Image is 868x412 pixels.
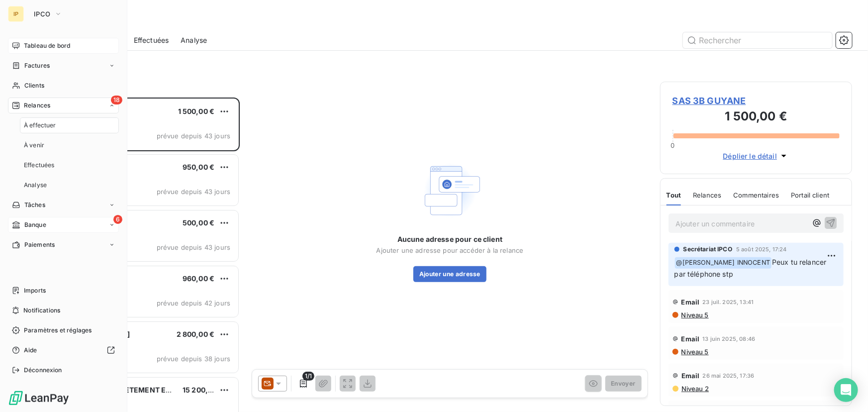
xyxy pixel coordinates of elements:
[418,159,482,222] img: Empty state
[157,188,230,196] span: prévue depuis 43 jours
[667,191,681,199] span: Tout
[111,96,122,104] span: 18
[24,41,70,50] span: Tableau de bord
[23,306,60,315] span: Notifications
[673,107,840,127] h3: 1 500,00 €
[24,121,56,130] span: À effectuer
[24,240,55,249] span: Paiements
[680,311,709,319] span: Niveau 5
[24,201,45,209] span: Tâches
[178,107,215,115] span: 1 500,00 €
[377,246,524,254] span: Ajouter une adresse pour accéder à la relance
[681,335,700,343] span: Email
[134,35,169,45] span: Effectuées
[791,191,829,199] span: Portail client
[302,372,314,381] span: 1/1
[681,372,700,380] span: Email
[113,215,122,224] span: 6
[8,6,24,22] div: IP
[34,10,50,18] span: IPCO
[680,385,709,393] span: Niveau 2
[720,150,792,162] button: Déplier le détail
[24,181,47,190] span: Analyse
[683,245,732,254] span: Secrétariat IPCO
[675,258,829,278] span: Peux tu relancer par téléphone stp
[397,234,502,244] span: Aucune adresse pour ce client
[671,141,675,149] span: 0
[834,378,858,402] div: Open Intercom Messenger
[24,366,62,375] span: Déconnexion
[24,141,44,150] span: À venir
[24,61,50,70] span: Factures
[24,101,50,110] span: Relances
[24,286,46,295] span: Imports
[683,32,832,48] input: Rechercher
[157,355,230,363] span: prévue depuis 38 jours
[183,218,214,227] span: 500,00 €
[181,35,207,45] span: Analyse
[24,81,44,90] span: Clients
[177,330,215,338] span: 2 800,00 €
[693,191,721,199] span: Relances
[24,346,37,355] span: Aide
[157,243,230,251] span: prévue depuis 43 jours
[675,257,772,269] span: @ [PERSON_NAME] INNOCENT
[734,191,779,199] span: Commentaires
[680,348,709,356] span: Niveau 5
[723,151,777,161] span: Déplier le détail
[605,376,642,392] button: Envoyer
[183,386,224,394] span: 15 200,00 €
[24,161,55,170] span: Effectuées
[48,98,240,412] div: grid
[736,246,787,252] span: 5 août 2025, 17:24
[703,373,755,379] span: 26 mai 2025, 17:36
[24,220,46,229] span: Banque
[681,298,700,306] span: Email
[8,342,119,358] a: Aide
[703,299,754,305] span: 23 juil. 2025, 13:41
[70,386,205,394] span: AMAZONIE REVETEMENT ET TRAVAUX
[183,163,214,171] span: 950,00 €
[673,94,840,107] span: SAS 3B GUYANE
[413,266,486,282] button: Ajouter une adresse
[183,274,214,283] span: 960,00 €
[8,390,70,406] img: Logo LeanPay
[24,326,92,335] span: Paramètres et réglages
[703,336,756,342] span: 13 juin 2025, 08:46
[157,132,230,140] span: prévue depuis 43 jours
[157,299,230,307] span: prévue depuis 42 jours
